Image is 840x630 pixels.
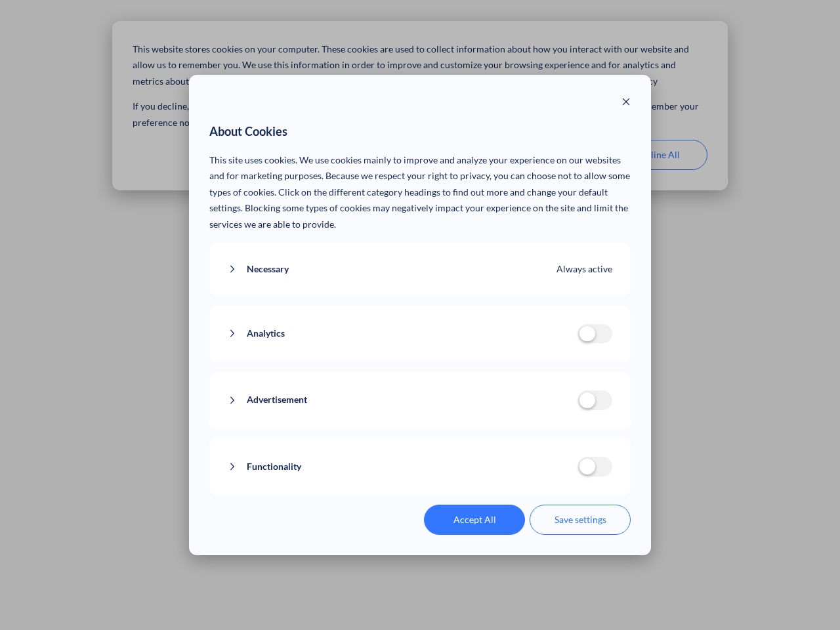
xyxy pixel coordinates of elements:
[228,325,577,342] button: Analytics
[209,121,287,142] span: About Cookies
[228,261,557,278] button: Necessary
[209,152,631,233] p: This site uses cookies. We use cookies mainly to improve and analyze your experience on our websi...
[228,392,577,408] button: Advertisement
[247,392,307,408] span: Advertisement
[556,261,612,278] span: Always active
[621,95,631,112] button: Close modal
[247,459,301,475] span: Functionality
[530,505,631,535] button: Save settings
[247,325,285,342] span: Analytics
[774,567,840,630] iframe: Chat Widget
[424,505,525,535] button: Accept All
[247,261,289,278] span: Necessary
[228,459,577,475] button: Functionality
